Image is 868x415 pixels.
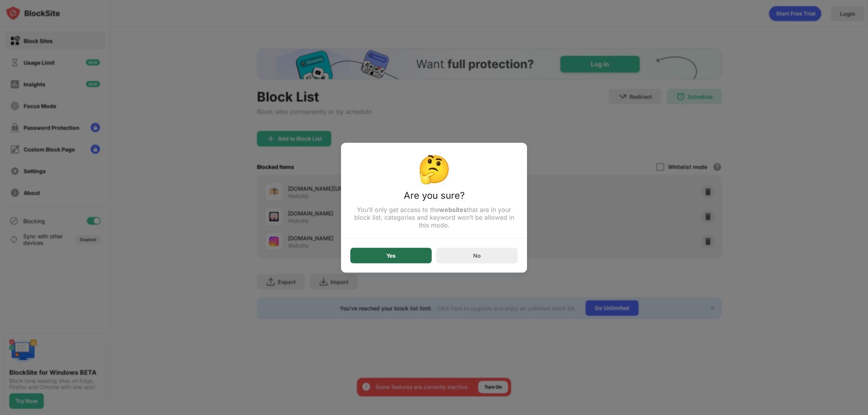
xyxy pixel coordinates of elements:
[350,189,518,205] div: Are you sure?
[473,252,481,259] div: No
[386,252,396,258] div: Yes
[439,205,467,213] strong: websites
[350,205,518,229] div: You’ll only get access to the that are in your block list, categories and keyword won’t be allowe...
[350,152,518,185] div: 🤔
